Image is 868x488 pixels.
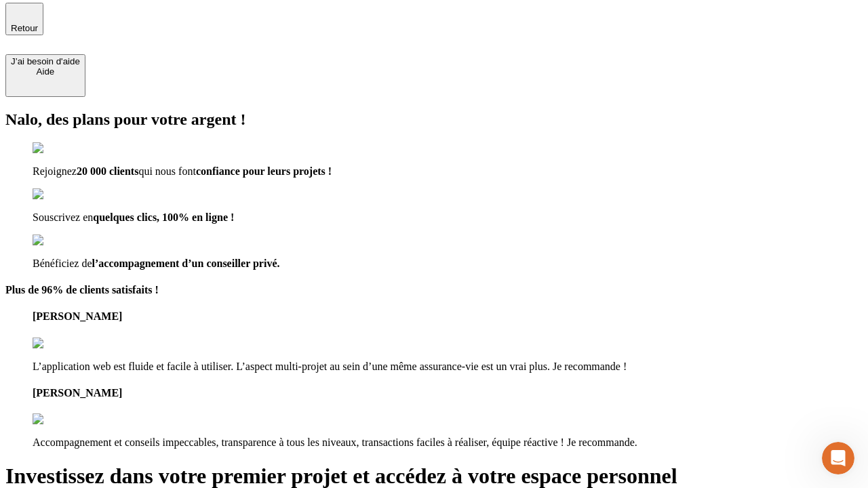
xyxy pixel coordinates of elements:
[33,235,91,247] img: checkmark
[33,338,100,350] img: reviews stars
[33,387,863,399] h4: [PERSON_NAME]
[5,284,863,296] h4: Plus de 96% de clients satisfaits !
[5,110,863,129] h2: Nalo, des plans pour votre argent !
[5,54,85,97] button: J’ai besoin d'aideAide
[93,211,234,223] span: quelques clics, 100% en ligne !
[5,3,43,35] button: Retour
[33,165,77,177] span: Rejoignez
[33,436,863,449] p: Accompagnement et conseils impeccables, transparence à tous les niveaux, transactions faciles à r...
[822,442,854,474] iframe: Intercom live chat
[196,165,332,177] span: confiance pour leurs projets !
[11,56,80,66] div: J’ai besoin d'aide
[33,188,91,201] img: checkmark
[11,66,80,77] div: Aide
[138,165,195,177] span: qui nous font
[33,142,91,155] img: checkmark
[33,361,863,373] p: L’application web est fluide et facile à utiliser. L’aspect multi-projet au sein d’une même assur...
[33,258,92,269] span: Bénéficiez de
[33,310,863,323] h4: [PERSON_NAME]
[77,165,139,177] span: 20 000 clients
[92,258,280,269] span: l’accompagnement d’un conseiller privé.
[33,413,100,426] img: reviews stars
[11,23,38,33] span: Retour
[33,211,93,223] span: Souscrivez en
